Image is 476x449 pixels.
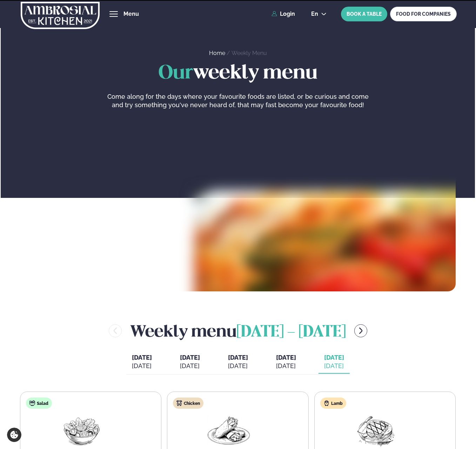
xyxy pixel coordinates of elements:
img: salad.svg [29,400,35,406]
button: [DATE] [DATE] [174,351,206,374]
button: [DATE] [DATE] [222,351,254,374]
div: Chicken [173,398,203,409]
button: menu-btn-right [354,324,367,337]
span: [DATE] [132,354,152,361]
span: Our [159,64,193,83]
span: / [227,50,232,56]
h2: Weekly menu [130,319,346,342]
button: en [306,11,332,17]
span: [DATE] [180,354,200,361]
a: FOOD FOR COMPANIES [390,7,457,21]
span: [DATE] [276,354,296,361]
img: Lamb.svg [324,400,329,406]
img: chicken.svg [176,400,182,406]
div: [DATE] [228,362,248,370]
div: [DATE] [132,362,152,370]
button: menu-btn-left [109,324,122,337]
a: Home [209,50,225,56]
a: Cookie settings [7,428,21,442]
button: [DATE] [DATE] [126,351,157,374]
p: Come along for the days where your favourite foods are listed, or be curious and come and try som... [105,92,370,109]
img: Salad.png [59,414,104,447]
div: [DATE] [276,362,296,370]
span: [DATE] - [DATE] [236,325,346,340]
h1: weekly menu [20,63,456,84]
img: Beef-Meat.png [354,414,398,447]
a: Login [271,11,295,17]
button: BOOK A TABLE [341,7,387,21]
img: logo [21,1,100,30]
div: [DATE] [180,362,200,370]
div: Salad [26,398,52,409]
a: Weekly Menu [232,50,267,56]
span: en [311,11,318,17]
img: Wraps.png [206,414,251,447]
span: [DATE] [324,353,344,362]
button: [DATE] [DATE] [319,351,350,374]
button: [DATE] [DATE] [270,351,302,374]
span: [DATE] [228,354,248,361]
div: Lamb [320,398,346,409]
div: [DATE] [324,362,344,370]
button: hamburger [109,10,118,18]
